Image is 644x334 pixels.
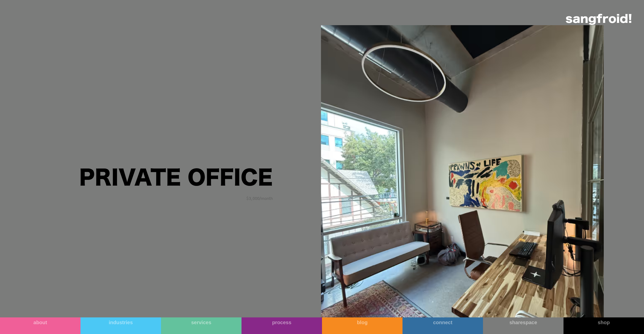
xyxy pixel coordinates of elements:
strong: Private Office [79,161,273,196]
div: blog [322,319,403,325]
a: industries [80,317,161,334]
div: services [161,319,242,325]
a: privacy policy [10,98,25,101]
strong: $3,000/month [246,197,273,201]
a: services [161,317,242,334]
a: shop [563,317,644,334]
a: sharespace [483,317,563,334]
a: process [242,317,322,334]
div: shop [563,319,644,325]
div: connect [403,319,483,325]
div: process [242,319,322,325]
div: industries [80,319,161,325]
div: sharespace [483,319,563,325]
a: blog [322,317,403,334]
a: connect [403,317,483,334]
img: logo [566,14,631,25]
